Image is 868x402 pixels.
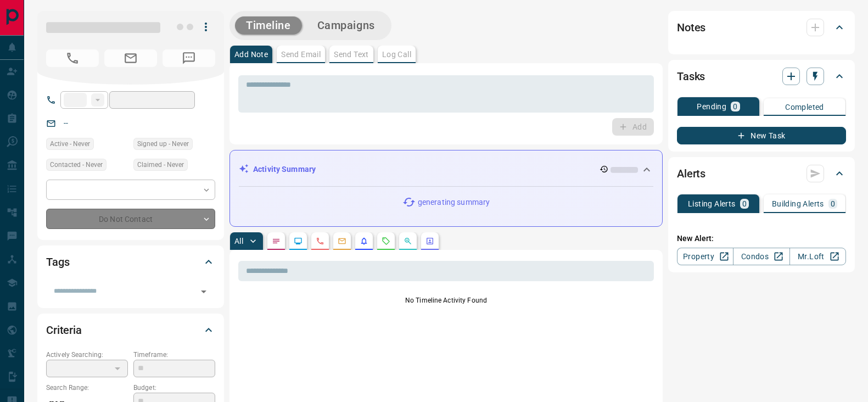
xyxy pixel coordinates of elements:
[418,197,490,208] p: generating summary
[104,49,157,67] span: No Email
[235,16,302,35] button: Timeline
[360,237,368,245] svg: Listing Alerts
[677,160,846,187] div: Alerts
[272,237,281,245] svg: Notes
[733,248,789,265] a: Condos
[46,209,215,229] div: Do Not Contact
[253,164,316,175] p: Activity Summary
[316,237,324,245] svg: Calls
[294,237,303,245] svg: Lead Browsing Activity
[404,237,412,245] svg: Opportunities
[677,14,846,41] div: Notes
[239,159,653,180] div: Activity Summary
[234,51,268,58] p: Add Note
[46,317,215,343] div: Criteria
[677,127,846,144] button: New Task
[46,49,99,67] span: No Number
[46,253,69,271] h2: Tags
[46,350,128,360] p: Actively Searching:
[688,200,736,208] p: Listing Alerts
[338,237,346,245] svg: Emails
[196,284,211,299] button: Open
[831,200,835,208] p: 0
[425,237,434,245] svg: Agent Actions
[785,103,824,111] p: Completed
[50,138,90,149] span: Active - Never
[46,321,82,339] h2: Criteria
[677,19,705,36] h2: Notes
[677,165,705,182] h2: Alerts
[677,63,846,90] div: Tasks
[677,68,705,85] h2: Tasks
[46,249,215,275] div: Tags
[137,159,184,170] span: Claimed - Never
[677,248,733,265] a: Property
[50,159,103,170] span: Contacted - Never
[677,233,846,244] p: New Alert:
[789,248,846,265] a: Mr.Loft
[137,138,189,149] span: Signed up - Never
[238,295,654,305] p: No Timeline Activity Found
[697,103,726,110] p: Pending
[46,383,128,393] p: Search Range:
[306,16,386,35] button: Campaigns
[133,383,215,393] p: Budget:
[772,200,824,208] p: Building Alerts
[733,103,737,110] p: 0
[163,49,215,67] span: No Number
[234,237,243,245] p: All
[742,200,747,208] p: 0
[133,350,215,360] p: Timeframe:
[64,119,68,127] a: --
[382,237,390,245] svg: Requests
